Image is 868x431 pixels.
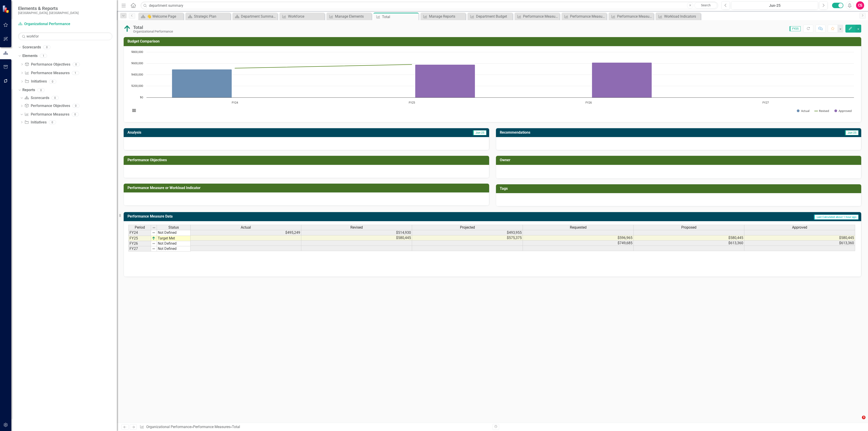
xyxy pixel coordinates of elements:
a: Performance Measure Summary [610,14,653,19]
div: » » [140,424,489,430]
td: $575,375 [412,235,523,241]
img: ClearPoint Strategy [2,5,10,13]
path: FY24, 495,249. Actual. [172,69,232,97]
a: Scorecards [24,95,49,101]
h3: Performance Measure or Workload Indicator [127,186,487,190]
a: Organizational Performance [146,425,191,429]
h3: Performance Objectives [127,158,487,162]
a: Elements [22,53,38,59]
a: Strategic Plan [186,14,229,19]
div: Jun-25 [733,3,816,8]
button: Show Actual [797,109,809,113]
span: Period [135,225,145,230]
td: $613,360 [634,241,744,246]
td: $580,445 [301,235,412,241]
text: $0 [140,95,143,99]
text: $200,000 [131,84,143,88]
a: Organizational Performance [18,21,75,27]
span: FY25 [790,26,801,31]
text: FY27 [762,100,769,104]
a: Search [694,2,717,9]
td: $580,445 [744,235,855,241]
a: Manage Reports [422,14,465,19]
text: FY26 [585,100,592,104]
path: FY25, 580,445. Approved. [415,64,475,97]
span: Jun-25 [845,130,859,135]
h3: Analysis [127,130,306,135]
span: Proposed [681,225,696,230]
iframe: Intercom live chat [853,416,863,426]
td: Not Defined [157,246,191,251]
span: Actual [241,225,251,230]
td: $495,249 [191,230,301,235]
div: Strategic Plan [194,14,229,19]
td: $596,965 [523,235,634,241]
div: Total [133,25,173,30]
text: FY25 [409,100,415,104]
a: 👋 Welcome Page [139,14,182,19]
div: 0 [72,112,79,116]
img: 8DAGhfEEPCf229AAAAAElFTkSuQmCC [152,226,156,230]
a: Scorecards [22,45,41,50]
img: Target Met [124,25,131,32]
a: Performance Measures [24,112,69,117]
button: Jun-25 [731,1,818,9]
img: 8DAGhfEEPCf229AAAAAElFTkSuQmCC [152,242,156,245]
div: 👋 Welcome Page [147,14,182,19]
button: View chart menu, Chart [131,107,137,114]
a: Manage Elements [328,14,370,19]
h3: Tags [500,187,859,191]
div: Chart. Highcharts interactive chart. [128,50,856,118]
td: $514,930 [301,230,412,235]
td: FY25 [128,236,151,241]
a: Performance Objectives [25,62,70,67]
div: 1 [40,54,47,58]
a: Workforce [281,14,323,19]
div: 0 [43,45,50,49]
input: Search ClearPoint... [141,2,718,9]
a: Performance Measure Quarterly Report [563,14,606,19]
img: 8DAGhfEEPCf229AAAAAElFTkSuQmCC [152,231,156,234]
g: Actual, series 1 of 3. Bar series with 4 bars. [172,52,766,98]
button: Show Revised [814,109,829,113]
span: Requested [570,225,587,230]
td: $749,685 [523,241,634,246]
div: 1 [72,71,79,75]
span: Jun-25 [473,130,486,135]
a: Reports [22,88,35,93]
img: 8DAGhfEEPCf229AAAAAElFTkSuQmCC [152,247,156,251]
a: Initiatives [24,120,46,125]
td: $613,360 [744,241,855,246]
div: Workforce [288,14,323,19]
div: Performance Measure Quarterly Report [570,14,606,19]
td: Not Defined [157,241,191,246]
button: CS [856,1,864,9]
text: $400,000 [131,72,143,76]
button: Show Approved [834,109,852,113]
div: Performance Measure Detail (Review) [523,14,559,19]
text: FY24 [232,100,238,104]
div: Total [232,425,240,429]
h3: Recommendations [500,130,746,135]
div: 0 [52,96,59,100]
div: 0 [49,120,56,124]
td: Not Defined [157,230,191,236]
div: 0 [72,104,80,108]
span: 3 [862,416,866,419]
path: FY26, 613,360. Approved. [592,62,652,97]
span: Last Calculated about 1 hour ago [814,215,859,220]
span: Status [168,225,179,230]
td: FY24 [128,230,151,236]
a: Department Summary [234,14,276,19]
span: Elements & Reports [18,6,79,11]
div: Organizational Performance [133,30,173,33]
a: Performance Measures [193,425,230,429]
a: Department Budget [469,14,512,19]
text: $600,000 [131,61,143,65]
a: Performance Objectives [24,103,70,109]
a: Performance Measure Detail (Review) [516,14,559,19]
td: Target Met [157,236,191,241]
h3: Performance Measure Data [127,214,494,218]
div: 0 [49,80,56,83]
